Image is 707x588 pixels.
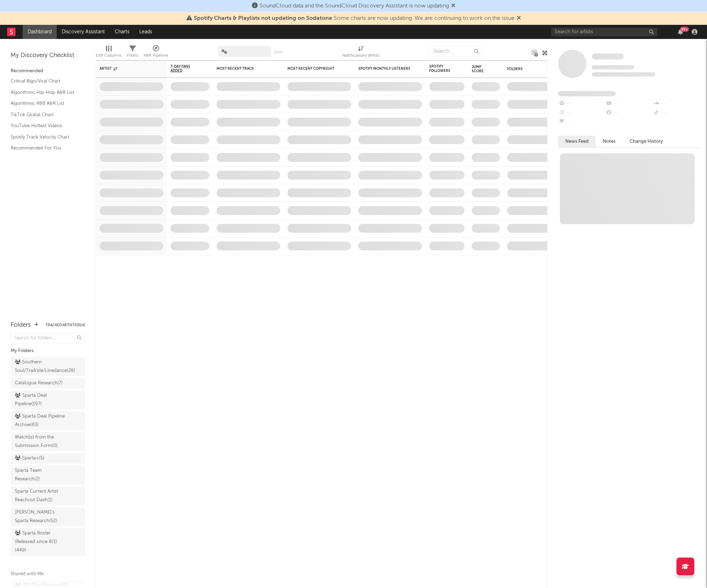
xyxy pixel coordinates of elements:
[11,347,85,355] div: My Folders
[429,64,454,73] div: Spotify Followers
[429,46,482,57] input: Search...
[15,529,65,555] div: Sparta Roster (Released since 8/1) ( 449 )
[623,136,670,147] button: Change History
[46,323,85,327] button: Tracked Artists(924)
[11,411,85,430] a: Sparta Deal Pipeline Archive(83)
[592,65,634,69] span: Tracking Since: [DATE]
[11,507,85,526] a: [PERSON_NAME]'s Sparta Research(52)
[342,51,380,60] div: Notifications (Artist)
[11,357,85,376] a: Southern Soul/Trailride/Linedance(28)
[274,50,283,54] button: Save
[194,16,332,21] span: Spotify Charts & Playlists not updating on Sodatone
[15,391,65,408] div: Sparta Deal Pipeline ( 197 )
[11,100,78,107] a: Algorithmic R&B A&R List
[15,454,44,463] div: Sparta+ ( 5 )
[194,16,515,21] span: : Some charts are now updating. We are continuing to work on the issue
[517,16,521,21] span: Dismiss
[259,3,449,9] span: SoundCloud data and the SoundCloud Discovery Assistant is now updating
[15,358,75,375] div: Southern Soul/Trailride/Linedance ( 28 )
[57,25,110,39] a: Discovery Assistant
[134,25,157,39] a: Leads
[96,43,122,63] div: Edit Columns
[287,67,341,71] div: Most Recent Copyright
[451,3,455,9] span: Dismiss
[23,25,57,39] a: Dashboard
[592,72,655,77] span: 0 fans last week
[11,465,85,485] a: Sparta Team Research(2)
[11,453,85,464] a: Sparta+(5)
[11,486,85,505] a: Sparta Current Artist Reachout Dash(1)
[11,432,85,451] a: Watchlist from the Submission Form(0)
[144,43,168,63] div: A&R Pipeline
[558,136,596,147] button: News Feed
[507,67,560,71] div: Folders
[11,111,78,119] a: TikTok Global Chart
[100,67,153,71] div: Artist
[678,29,683,35] button: 99+
[605,108,652,118] div: --
[11,570,85,578] div: Shared with Me
[127,43,138,63] div: Filters
[170,64,199,73] span: 7-Day Fans Added
[558,108,605,118] div: --
[11,122,78,130] a: YouTube Hottest Videos
[558,99,605,108] div: --
[11,528,85,556] a: Sparta Roster (Released since 8/1)(449)
[342,43,380,63] div: Notifications (Artist)
[358,67,411,71] div: Spotify Monthly Listeners
[11,390,85,409] a: Sparta Deal Pipeline(197)
[11,77,78,85] a: Critical Algo/Viral Chart
[217,67,270,71] div: Most Recent Track
[653,108,700,118] div: --
[11,89,78,96] a: Algorithmic Hip-Hop A&R List
[11,144,78,152] a: Recommended For You
[15,433,65,450] div: Watchlist from the Submission Form ( 0 )
[596,136,623,147] button: Notes
[592,53,624,60] span: Some Artist
[558,91,616,96] span: Fans Added by Platform
[15,467,65,484] div: Sparta Team Research ( 2 )
[15,487,65,504] div: Sparta Current Artist Reachout Dash ( 1 )
[558,118,605,127] div: --
[472,65,489,73] div: Jump Score
[15,508,65,525] div: [PERSON_NAME]'s Sparta Research ( 52 )
[127,51,138,60] div: Filters
[11,51,85,60] div: My Discovery Checklist
[11,133,78,141] a: Spotify Track Velocity Chart
[96,51,122,60] div: Edit Columns
[15,379,63,388] div: Catalogue Research ( 7 )
[11,378,85,389] a: Catalogue Research(7)
[110,25,134,39] a: Charts
[605,99,652,108] div: --
[680,27,689,32] div: 99 +
[144,51,168,60] div: A&R Pipeline
[11,67,85,75] div: Recommended
[592,53,624,60] a: Some Artist
[551,28,657,36] input: Search for artists
[11,333,85,343] input: Search for folders...
[653,99,700,108] div: --
[11,321,31,329] div: Folders
[15,412,65,429] div: Sparta Deal Pipeline Archive ( 83 )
